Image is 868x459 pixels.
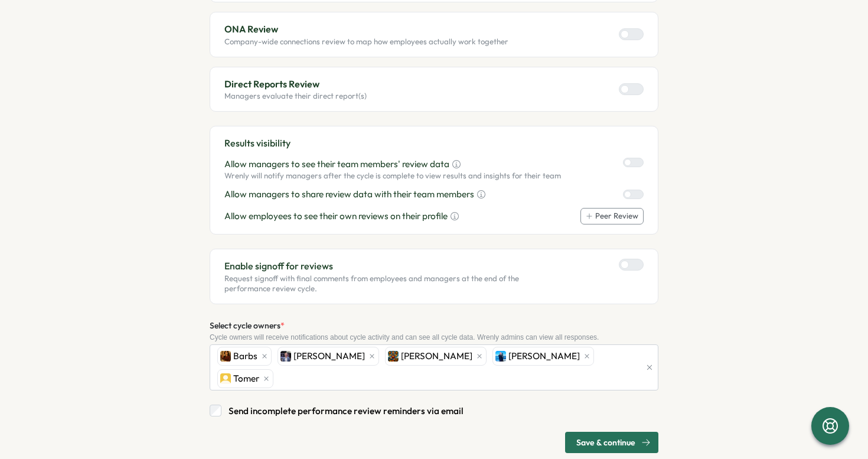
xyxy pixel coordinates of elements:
label: Select cycle owners [210,320,285,333]
p: Send incomplete performance review reminders via email [229,405,464,418]
span: [PERSON_NAME] [508,350,580,363]
button: Peer Review [580,208,644,224]
p: Company-wide connections review to map how employees actually work together [224,37,508,47]
p: Allow managers to see their team members' review data [224,158,449,171]
img: Tomer [220,373,231,384]
div: Cycle owners will receive notifications about cycle activity and can see all cycle data. Wrenly a... [210,333,658,341]
span: Barbs [233,350,257,363]
img: Peter Photinos [388,351,399,362]
span: [PERSON_NAME] [401,350,472,363]
p: Allow employees to see their own reviews on their profile [224,210,448,223]
p: Direct Reports Review [224,77,367,92]
p: Managers evaluate their direct report(s) [224,91,367,102]
button: Save & continue [565,432,658,453]
img: Barbs [220,351,231,362]
img: Henry Innis [495,351,506,362]
p: Request signoff with final comments from employees and managers at the end of the performance rev... [224,274,527,294]
img: Shane Treeves [280,351,291,362]
p: Results visibility [224,136,644,151]
span: [PERSON_NAME] [293,350,365,363]
p: Enable signoff for reviews [224,259,527,274]
p: Wrenly will notify managers after the cycle is complete to view results and insights for their team [224,171,561,181]
span: Save & continue [576,432,635,453]
span: Tomer [233,372,259,385]
p: ONA Review [224,22,508,37]
p: Allow managers to share review data with their team members [224,188,474,201]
